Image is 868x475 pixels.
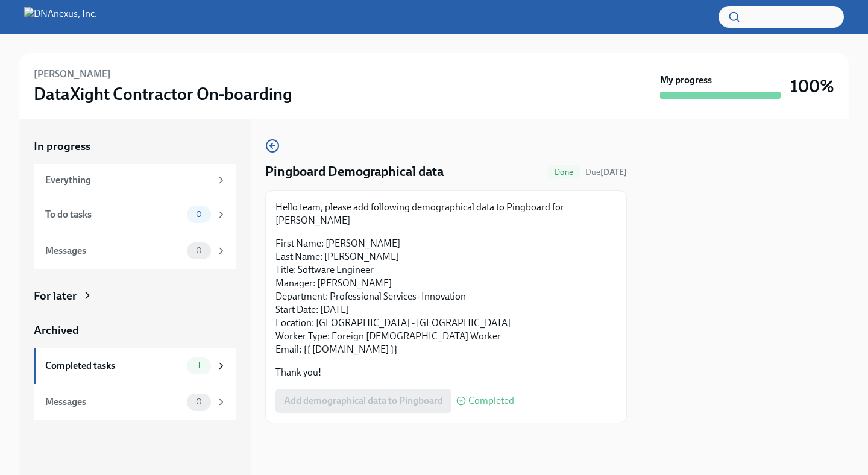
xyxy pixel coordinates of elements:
[34,197,236,233] a: To do tasks0
[34,68,111,81] h6: [PERSON_NAME]
[24,7,97,27] img: DNAnexus, Inc.
[790,75,834,97] h3: 100%
[275,201,617,227] p: Hello team, please add following demographical data to Pingboard for [PERSON_NAME]
[45,244,182,257] div: Messages
[585,167,627,177] span: Due
[265,163,444,181] h4: Pingboard Demographical data
[34,233,236,269] a: Messages0
[275,366,617,379] p: Thank you!
[34,322,236,338] a: Archived
[34,348,236,384] a: Completed tasks1
[275,237,617,356] p: First Name: [PERSON_NAME] Last Name: [PERSON_NAME] Title: Software Engineer Manager: [PERSON_NAME...
[45,395,182,409] div: Messages
[34,139,236,154] a: In progress
[45,174,211,187] div: Everything
[34,288,77,304] div: For later
[660,74,712,87] strong: My progress
[45,359,182,373] div: Completed tasks
[189,397,209,406] span: 0
[189,246,209,255] span: 0
[34,384,236,420] a: Messages0
[190,361,208,370] span: 1
[45,208,182,221] div: To do tasks
[468,396,514,406] span: Completed
[547,168,580,177] span: Done
[189,210,209,219] span: 0
[34,288,236,304] a: For later
[600,167,627,177] strong: [DATE]
[34,164,236,197] a: Everything
[34,83,292,105] h3: DataXight Contractor On-boarding
[585,166,627,178] span: September 13th, 2025 09:00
